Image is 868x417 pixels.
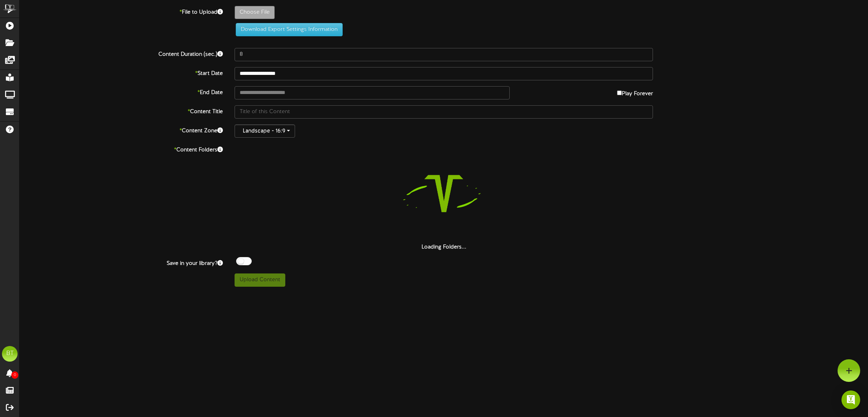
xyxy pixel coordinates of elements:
label: Content Title [14,105,229,116]
label: Save in your library? [14,257,229,268]
button: Upload Content [235,273,285,287]
label: Content Duration (sec.) [14,48,229,59]
button: Landscape - 16:9 [235,124,295,138]
input: Play Forever [617,90,622,95]
label: Content Zone [14,124,229,135]
input: Title of this Content [235,105,653,119]
label: End Date [14,86,229,97]
label: File to Upload [14,6,229,16]
label: Play Forever [617,86,653,98]
div: Open Intercom Messenger [841,390,860,409]
span: 0 [11,371,18,379]
label: Start Date [14,67,229,78]
img: loading-spinner-5.png [394,144,494,243]
label: Content Folders [14,144,229,154]
div: BT [2,346,18,362]
button: Download Export Settings Information [236,23,343,36]
strong: Loading Folders... [422,244,466,250]
a: Download Export Settings Information [232,27,343,32]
